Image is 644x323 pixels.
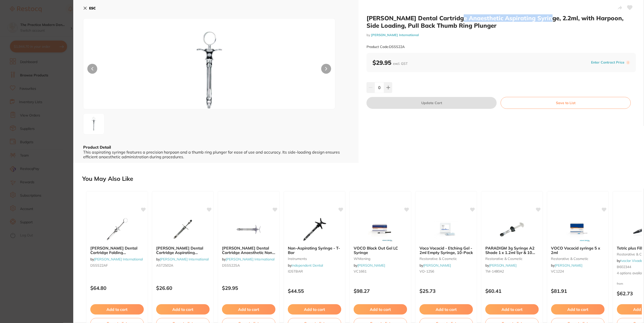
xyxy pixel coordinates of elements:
button: Add to cart [551,304,605,315]
b: Livingstone Dental Cartridge Anaesthetic Non-Aspirating Syringe, 2.2ml, without Harpoon, Side Loa... [222,246,275,255]
span: by [354,263,385,268]
small: Product Code: DSSS22A [367,45,405,49]
a: [PERSON_NAME] [489,263,517,268]
p: $26.60 [156,285,210,291]
button: ESC [83,4,96,12]
img: c3MyMmEtcG5n [85,115,103,133]
img: VOCO Block Out Gel LC Syringe [364,217,396,242]
a: [PERSON_NAME] International [160,257,209,261]
b: PARADIGM 3g Syringe A2 Shade 1 x 1.2ml Syr & 10 Tip [485,246,539,255]
button: Add to cart [420,304,473,315]
b: ESC [89,6,96,10]
small: restorative & cosmetic [551,257,605,261]
img: Non-Aspirating Syringe - T-Bar [298,217,331,242]
small: VO-1256 [420,269,473,273]
b: Livingstone Dental Cartridge Aspirating Syringe with Harpoon, Side Loading, 2.2ml, Thumb Ring Plu... [156,246,210,255]
span: excl. GST [393,61,408,66]
small: whitening [354,257,407,261]
small: restorative & cosmetic [420,257,473,261]
p: $25.73 [420,288,473,294]
p: $44.55 [288,288,341,294]
b: VOCO Vococid syringe 5 x 2ml [551,246,605,255]
p: $64.80 [90,285,144,291]
p: $81.91 [551,288,605,294]
div: This aspirating syringe features a precision harpoon and a thumb ring plunger for ease of use and... [83,150,349,159]
b: VOCO Block Out Gel LC Syringe [354,246,407,255]
small: AST2502A [156,263,210,267]
a: [PERSON_NAME] International [94,257,143,261]
b: Voco Vococid - Etching Gel - 2ml Empty Syringe, 10-Pack [420,246,473,255]
a: [PERSON_NAME] International [226,257,274,261]
button: Add to cart [354,304,407,315]
a: Independent Dental [292,263,323,268]
span: by [288,263,323,268]
button: Add to cart [485,304,539,315]
small: restorative & cosmetic [485,257,539,261]
img: Voco Vococid - Etching Gel - 2ml Empty Syringe, 10-Pack [430,217,462,242]
small: VC1224 [551,269,605,273]
img: c3MyMmEtcG5n [134,31,285,109]
a: [PERSON_NAME] [423,263,451,268]
b: Product Detail [83,145,111,150]
small: DSSS22AF [90,263,144,267]
h2: You May Also Like [82,175,642,182]
b: Livingstone Dental Cartridge Folding Anaesthetic Aspirating Syringe, 2.2ml, w/Harpoon, Top Loadin... [90,246,144,255]
span: by [551,263,583,268]
button: Save to List [501,97,631,109]
b: $29.95 [372,59,408,66]
small: instruments [288,257,341,261]
a: [PERSON_NAME] [357,263,385,268]
button: Add to cart [222,304,275,315]
span: by [222,257,274,261]
button: Update Cart [367,97,497,109]
small: VC1661 [354,269,407,273]
span: from [617,282,623,285]
label: i [626,61,630,65]
img: PARADIGM 3g Syringe A2 Shade 1 x 1.2ml Syr & 10 Tip [496,217,528,242]
p: $98.27 [354,288,407,294]
img: VOCO Vococid syringe 5 x 2ml [562,217,594,242]
button: Add to cart [90,304,144,315]
img: Livingstone Dental Cartridge Anaesthetic Non-Aspirating Syringe, 2.2ml, without Harpoon, Side Loa... [233,217,265,242]
img: Livingstone Dental Cartridge Folding Anaesthetic Aspirating Syringe, 2.2ml, w/Harpoon, Top Loadin... [101,217,133,242]
h2: [PERSON_NAME] Dental Cartridge Anaesthetic Aspirating Syringe, 2.2ml, with Harpoon, Side Loading,... [367,14,636,29]
span: by [420,263,451,268]
small: IDSTBAR [288,269,341,273]
a: [PERSON_NAME] International [371,33,419,37]
button: Add to cart [156,304,210,315]
small: DSSS22SA [222,263,275,267]
button: Enter Contract Price [590,60,626,65]
a: [PERSON_NAME] [555,263,583,268]
span: by [485,263,517,268]
p: $60.41 [485,288,539,294]
img: Livingstone Dental Cartridge Aspirating Syringe with Harpoon, Side Loading, 2.2ml, Thumb Ring Plu... [167,217,199,242]
b: Non-Aspirating Syringe - T-Bar [288,246,341,255]
span: by [156,257,209,261]
small: by [367,33,636,37]
small: TM-1480A2 [485,269,539,273]
p: $29.95 [222,285,275,291]
button: Add to cart [288,304,341,315]
span: by [90,257,143,261]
